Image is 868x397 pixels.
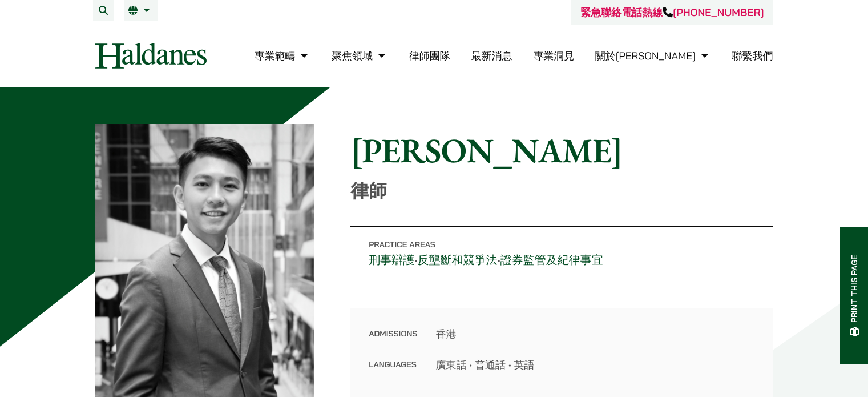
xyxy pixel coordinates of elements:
dt: Languages [369,357,417,372]
a: 反壟斷和競爭法 [418,252,498,267]
dt: Admissions [369,326,417,357]
a: 專業範疇 [254,49,310,62]
span: Practice Areas [369,239,435,250]
a: 聯繫我們 [732,49,773,62]
a: 關於何敦 [595,49,711,62]
a: 刑事辯護 [369,252,414,267]
a: 最新消息 [471,49,512,62]
img: Logo of Haldanes [95,43,207,69]
a: 緊急聯絡電話熱線[PHONE_NUMBER] [580,6,764,19]
dd: 廣東話 • 普通話 • 英語 [435,357,754,372]
p: 律師 [350,180,773,202]
p: • • [350,226,773,278]
a: 專業洞見 [533,49,574,62]
h1: [PERSON_NAME] [350,130,773,171]
dd: 香港 [435,326,754,342]
a: 證券監管及紀律事宜 [500,252,603,267]
a: 聚焦領域 [332,49,388,62]
a: 律師團隊 [409,49,450,62]
a: 繁 [128,6,153,15]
